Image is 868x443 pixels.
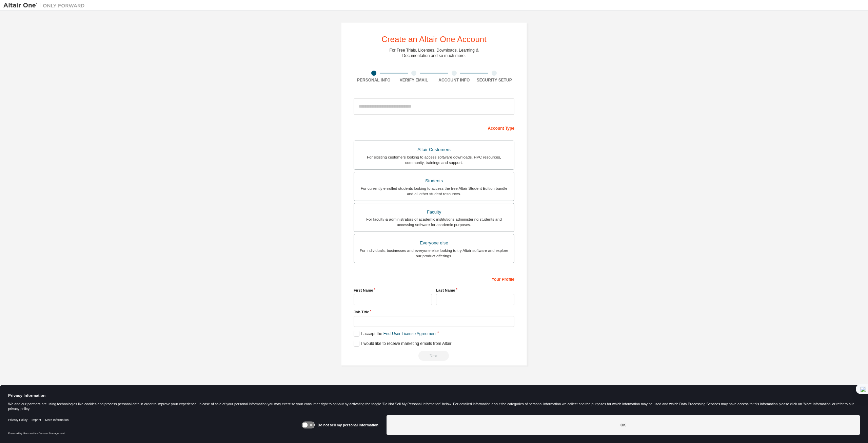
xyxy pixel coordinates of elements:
[474,77,515,83] div: Security Setup
[390,48,479,58] div: For Free Trials, Licenses, Downloads, Learning & Documentation and so much more.
[358,145,510,154] div: Altair Customers
[3,2,88,9] img: Altair One
[354,309,514,315] label: Job Title
[358,154,510,165] div: For existing customers looking to access software downloads, HPC resources, community, trainings ...
[354,331,436,337] label: I accept the
[358,248,510,259] div: For individuals, businesses and everyone else looking to try Altair software and explore our prod...
[354,288,432,293] label: First Name
[394,77,434,83] div: Verify Email
[434,77,474,83] div: Account Info
[354,122,514,133] div: Account Type
[354,351,514,361] div: Read and acccept EULA to continue
[383,331,437,336] a: End-User License Agreement
[358,207,510,217] div: Faculty
[381,35,487,43] div: Create an Altair One Account
[358,176,510,186] div: Students
[358,217,510,227] div: For faculty & administrators of academic institutions administering students and accessing softwa...
[358,238,510,248] div: Everyone else
[354,341,451,347] label: I would like to receive marketing emails from Altair
[354,273,514,284] div: Your Profile
[436,288,514,293] label: Last Name
[358,186,510,197] div: For currently enrolled students looking to access the free Altair Student Edition bundle and all ...
[354,77,394,83] div: Personal Info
